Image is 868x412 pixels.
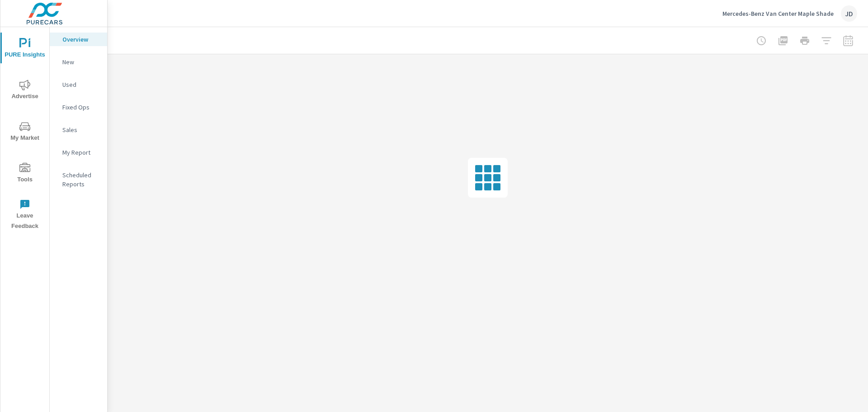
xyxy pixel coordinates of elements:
[62,125,100,134] p: Sales
[50,55,107,69] div: New
[3,199,47,232] span: Leave Feedback
[62,103,100,112] p: Fixed Ops
[3,80,47,102] span: Advertise
[50,100,107,114] div: Fixed Ops
[50,33,107,46] div: Overview
[3,38,47,60] span: PURE Insights
[62,148,100,157] p: My Report
[62,35,100,44] p: Overview
[62,57,100,66] p: New
[3,163,47,185] span: Tools
[62,170,100,189] p: Scheduled Reports
[722,9,834,18] p: Mercedes-Benz Van Center Maple Shade
[0,27,49,235] div: nav menu
[62,80,100,89] p: Used
[50,146,107,159] div: My Report
[50,78,107,91] div: Used
[841,5,857,22] div: JD
[50,123,107,137] div: Sales
[50,168,107,191] div: Scheduled Reports
[3,121,47,143] span: My Market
